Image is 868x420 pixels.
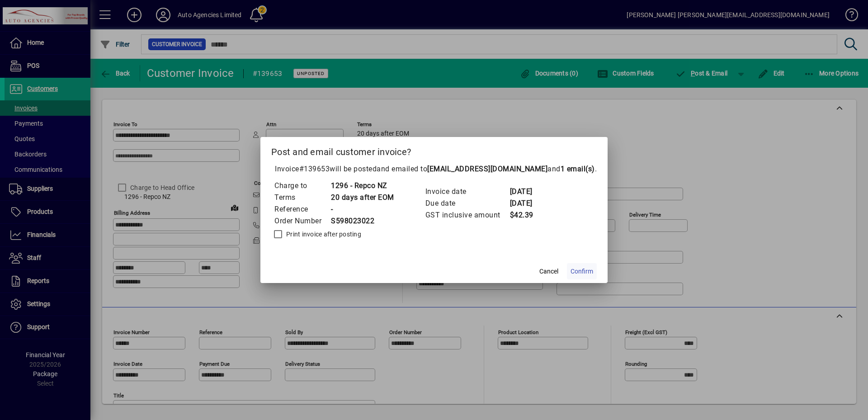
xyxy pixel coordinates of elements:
td: Order Number [274,215,330,227]
b: 1 email(s) [561,165,595,173]
td: 1296 - Repco NZ [330,180,394,192]
button: Confirm [567,263,597,279]
td: - [330,203,394,215]
span: Cancel [539,267,558,276]
td: [DATE] [509,198,546,209]
span: #139653 [299,165,330,173]
td: GST inclusive amount [425,209,509,221]
td: Invoice date [425,186,509,198]
td: S598023022 [330,215,394,227]
td: [DATE] [509,186,546,198]
td: Reference [274,203,330,215]
td: $42.39 [509,209,546,221]
button: Cancel [534,263,563,279]
td: Charge to [274,180,330,192]
td: Due date [425,198,509,209]
span: and emailed to [377,165,595,173]
label: Print invoice after posting [284,230,361,239]
td: 20 days after EOM [330,192,394,203]
b: [EMAIL_ADDRESS][DOMAIN_NAME] [427,165,547,173]
h2: Post and email customer invoice? [260,137,608,163]
span: and [547,165,595,173]
span: Confirm [571,267,593,276]
p: Invoice will be posted . [271,164,597,175]
td: Terms [274,192,330,203]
